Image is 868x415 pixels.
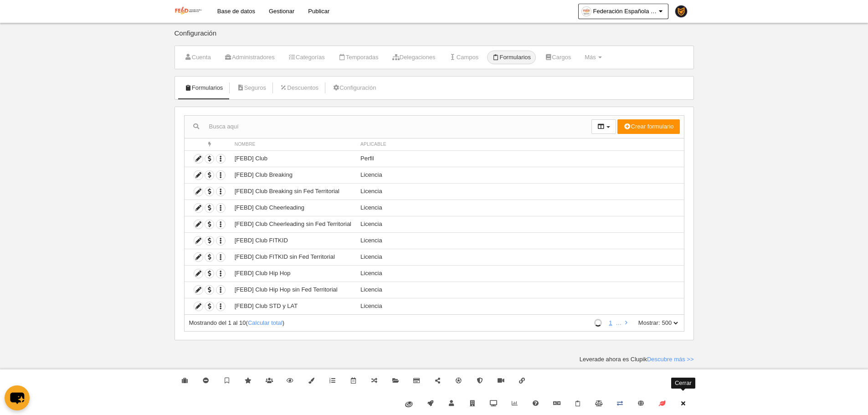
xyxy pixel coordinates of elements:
[175,5,203,16] img: Federación Española de Baile Deportivo
[220,51,280,64] a: Administradores
[580,355,694,364] div: Leverade ahora es Clupik
[387,51,441,64] a: Delegaciones
[487,51,536,64] a: Formularios
[675,5,687,17] img: PaK018JKw3ps.30x30.jpg
[356,232,683,249] td: Licencia
[180,81,228,95] a: Formularios
[671,378,695,389] div: Cerrar
[235,142,256,147] span: Nombre
[539,51,576,64] a: Cargos
[580,51,607,64] a: Más
[230,183,356,200] td: [FEBD] Club Breaking sin Fed Territorial
[185,120,591,133] input: Busca aquí
[356,282,683,298] td: Licencia
[230,298,356,314] td: [FEBD] Club STD y LAT
[356,183,683,200] td: Licencia
[607,319,614,326] a: 1
[231,81,271,95] a: Seguros
[334,51,384,64] a: Temporadas
[647,356,694,363] a: Descubre más >>
[175,30,694,46] div: Configuración
[356,298,683,314] td: Licencia
[230,282,356,298] td: [FEBD] Club Hip Hop sin Fed Territorial
[616,319,621,327] li: …
[356,200,683,216] td: Licencia
[356,249,683,265] td: Licencia
[585,54,596,61] span: Más
[248,319,282,326] a: Calcular total
[629,319,660,327] label: Mostrar:
[617,119,679,134] button: Crear formulario
[327,81,381,95] a: Configuración
[189,319,246,326] span: Mostrando del 1 al 10
[230,216,356,232] td: [FEBD] Club Cheerleading sin Fed Territorial
[275,81,324,95] a: Descuentos
[582,7,591,16] img: OatNQHFxSctg.30x30.jpg
[356,265,683,282] td: Licencia
[405,401,413,407] img: fiware.svg
[578,4,668,19] a: Federación Española de Baile Deportivo
[356,216,683,232] td: Licencia
[593,7,657,16] span: Federación Española de Baile Deportivo
[230,200,356,216] td: [FEBD] Club Cheerleading
[230,232,356,249] td: [FEBD] Club FITKID
[180,51,216,64] a: Cuenta
[444,51,484,64] a: Campos
[230,249,356,265] td: [FEBD] Club FITKID sin Fed Territorial
[283,51,330,64] a: Categorías
[230,167,356,183] td: [FEBD] Club Breaking
[356,167,683,183] td: Licencia
[360,142,386,147] span: Aplicable
[230,150,356,167] td: [FEBD] Club
[356,150,683,167] td: Perfil
[189,319,591,327] div: ( )
[5,385,30,410] button: chat-button
[230,265,356,282] td: [FEBD] Club Hip Hop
